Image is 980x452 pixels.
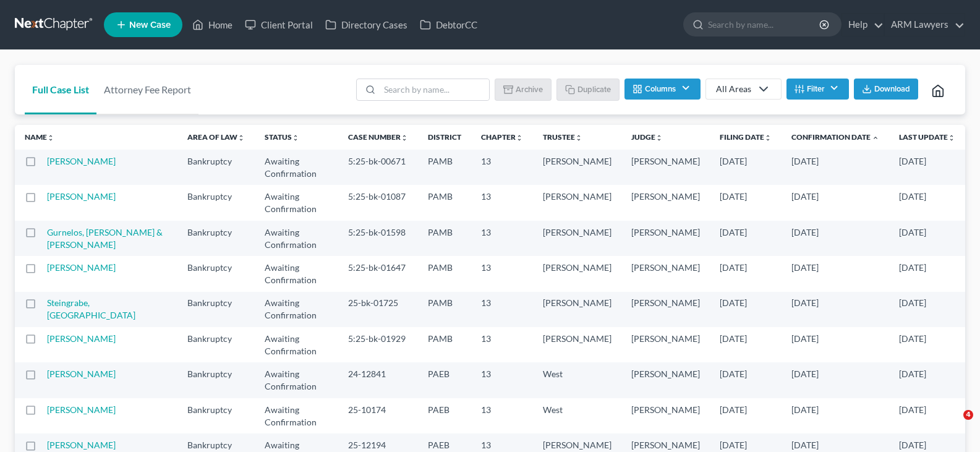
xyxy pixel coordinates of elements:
td: [DATE] [782,256,889,291]
i: unfold_more [401,134,408,142]
td: [DATE] [782,185,889,220]
td: [DATE] [710,327,782,362]
td: [PERSON_NAME] [621,185,710,220]
td: [DATE] [889,398,965,433]
span: Download [874,84,910,94]
td: [DATE] [710,362,782,398]
td: [DATE] [889,150,965,185]
a: Help [842,14,884,36]
td: [DATE] [710,292,782,327]
td: Awaiting Confirmation [255,221,338,256]
td: [PERSON_NAME] [533,292,621,327]
a: DebtorCC [414,14,484,36]
td: 5:25-bk-01647 [338,256,418,291]
a: Chapterunfold_more [481,132,523,142]
td: Bankruptcy [177,221,255,256]
td: [DATE] [710,185,782,220]
a: Gurnelos, [PERSON_NAME] & [PERSON_NAME] [47,227,163,250]
a: [PERSON_NAME] [47,404,116,415]
td: [DATE] [782,398,889,433]
a: Directory Cases [319,14,414,36]
td: Awaiting Confirmation [255,398,338,433]
a: Steingrabe, [GEOGRAPHIC_DATA] [47,297,135,320]
td: Bankruptcy [177,398,255,433]
td: [PERSON_NAME] [533,256,621,291]
a: Area of Lawunfold_more [187,132,245,142]
td: [DATE] [782,327,889,362]
td: Bankruptcy [177,150,255,185]
td: [PERSON_NAME] [533,185,621,220]
td: [PERSON_NAME] [533,221,621,256]
td: West [533,398,621,433]
i: unfold_more [575,134,582,142]
a: [PERSON_NAME] [47,156,116,166]
td: 13 [471,150,533,185]
span: New Case [129,20,171,30]
td: [DATE] [889,256,965,291]
input: Search by name... [380,79,489,100]
td: [DATE] [710,221,782,256]
i: expand_less [872,134,879,142]
td: 5:25-bk-00671 [338,150,418,185]
td: 13 [471,292,533,327]
i: unfold_more [237,134,245,142]
td: 25-10174 [338,398,418,433]
i: unfold_more [47,134,54,142]
button: Filter [786,79,849,100]
td: 13 [471,327,533,362]
td: [PERSON_NAME] [533,327,621,362]
td: Awaiting Confirmation [255,185,338,220]
td: [DATE] [782,221,889,256]
td: [DATE] [889,221,965,256]
iframe: Intercom live chat [938,410,968,440]
td: PAMB [418,221,471,256]
td: [PERSON_NAME] [621,362,710,398]
a: Filing Dateunfold_more [720,132,772,142]
td: West [533,362,621,398]
td: Awaiting Confirmation [255,256,338,291]
a: Client Portal [239,14,319,36]
td: PAMB [418,327,471,362]
td: [PERSON_NAME] [621,327,710,362]
a: [PERSON_NAME] [47,440,116,450]
a: [PERSON_NAME] [47,333,116,344]
td: 13 [471,398,533,433]
td: Awaiting Confirmation [255,292,338,327]
td: [DATE] [889,292,965,327]
td: [PERSON_NAME] [621,292,710,327]
td: [PERSON_NAME] [533,150,621,185]
th: District [418,125,471,150]
button: Columns [624,79,700,100]
a: [PERSON_NAME] [47,262,116,273]
div: All Areas [716,83,751,95]
td: PAMB [418,185,471,220]
td: PAMB [418,150,471,185]
td: 13 [471,185,533,220]
td: Bankruptcy [177,362,255,398]
a: Confirmation Date expand_less [791,132,879,142]
a: Last Updateunfold_more [899,132,955,142]
td: Bankruptcy [177,185,255,220]
td: [DATE] [782,292,889,327]
td: [PERSON_NAME] [621,221,710,256]
a: [PERSON_NAME] [47,369,116,379]
i: unfold_more [948,134,955,142]
i: unfold_more [764,134,772,142]
td: 5:25-bk-01087 [338,185,418,220]
a: Attorney Fee Report [96,65,198,114]
a: Statusunfold_more [265,132,299,142]
a: Full Case List [25,65,96,114]
button: Download [854,79,918,100]
td: Awaiting Confirmation [255,362,338,398]
a: Home [186,14,239,36]
td: Awaiting Confirmation [255,150,338,185]
td: [PERSON_NAME] [621,150,710,185]
td: PAMB [418,256,471,291]
td: 13 [471,362,533,398]
a: ARM Lawyers [885,14,965,36]
td: [DATE] [889,185,965,220]
td: [DATE] [889,327,965,362]
td: 5:25-bk-01598 [338,221,418,256]
td: Bankruptcy [177,256,255,291]
a: Trusteeunfold_more [543,132,582,142]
